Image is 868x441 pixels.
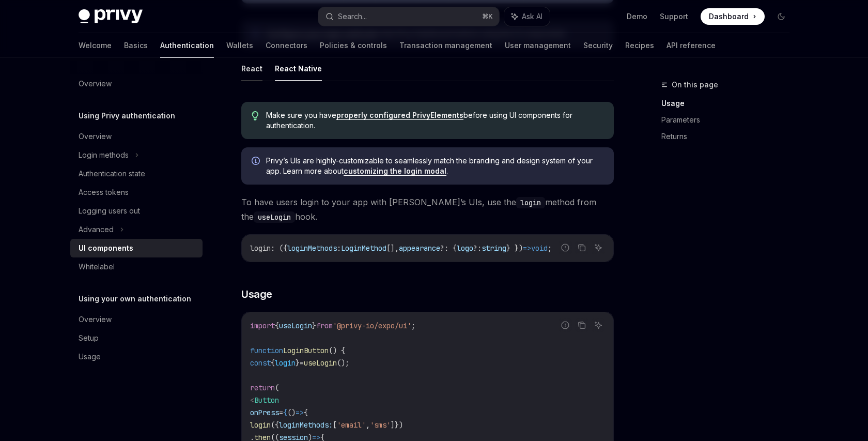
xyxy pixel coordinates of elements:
[79,313,112,326] div: Overview
[275,321,279,330] span: {
[661,112,798,128] a: Parameters
[300,358,304,368] span: =
[283,346,329,355] span: LoginButton
[250,408,279,417] span: onPress
[275,358,296,368] span: login
[124,33,148,58] a: Basics
[70,127,203,146] a: Overview
[583,33,613,58] a: Security
[252,157,262,167] svg: Info
[344,166,446,176] a: customizing the login modal
[522,11,542,22] span: Ask AI
[79,293,191,305] h5: Using your own authentication
[279,321,312,330] span: useLogin
[440,244,457,253] span: ?: {
[266,33,307,58] a: Connectors
[70,74,203,93] a: Overview
[266,110,603,131] span: Make sure you have before using UI components for authentication.
[411,321,415,330] span: ;
[482,12,493,21] span: ⌘ K
[241,56,262,81] button: React
[592,241,605,254] button: Ask AI
[271,244,287,253] span: : ({
[287,408,296,417] span: ()
[701,8,765,25] a: Dashboard
[523,244,531,253] span: =>
[333,321,411,330] span: '@privy-io/expo/ui'
[505,33,571,58] a: User management
[160,33,214,58] a: Authentication
[70,329,203,347] a: Setup
[391,420,403,430] span: ]})
[672,79,718,91] span: On this page
[79,205,140,217] div: Logging users out
[70,310,203,329] a: Overview
[275,383,279,392] span: (
[548,244,552,253] span: ;
[79,130,112,143] div: Overview
[79,110,175,122] h5: Using Privy authentication
[250,244,271,253] span: login
[773,8,789,25] button: Toggle dark mode
[320,33,387,58] a: Policies & controls
[254,396,279,405] span: Button
[399,244,440,253] span: appearance
[559,241,572,254] button: Report incorrect code
[70,347,203,366] a: Usage
[337,358,349,368] span: ();
[575,241,588,254] button: Copy the contents from the code block
[504,7,550,26] button: Ask AI
[667,33,716,58] a: API reference
[336,111,463,120] a: properly configured PrivyElements
[70,183,203,202] a: Access tokens
[341,244,386,253] span: LoginMethod
[252,111,259,120] svg: Tip
[271,358,275,368] span: {
[79,9,143,24] img: dark logo
[79,149,129,161] div: Login methods
[329,346,345,355] span: () {
[79,261,115,273] div: Whitelabel
[79,186,129,199] div: Access tokens
[70,257,203,276] a: Whitelabel
[79,242,133,254] div: UI components
[531,244,548,253] span: void
[279,420,333,430] span: loginMethods:
[625,33,654,58] a: Recipes
[250,396,254,405] span: <
[370,420,391,430] span: 'sms'
[337,420,366,430] span: 'email'
[226,33,253,58] a: Wallets
[661,95,798,112] a: Usage
[457,244,473,253] span: logo
[386,244,399,253] span: [],
[79,223,114,236] div: Advanced
[275,56,322,81] button: React Native
[337,244,341,253] span: :
[482,244,506,253] span: string
[575,318,588,332] button: Copy the contents from the code block
[318,7,499,26] button: Search...⌘K
[283,408,287,417] span: {
[316,321,333,330] span: from
[79,168,145,180] div: Authentication state
[366,420,370,430] span: ,
[296,408,304,417] span: =>
[79,33,112,58] a: Welcome
[241,195,614,224] span: To have users login to your app with [PERSON_NAME]’s UIs, use the method from the hook.
[592,318,605,332] button: Ask AI
[516,197,545,208] code: login
[279,408,283,417] span: =
[296,358,300,368] span: }
[79,351,101,363] div: Usage
[709,11,749,22] span: Dashboard
[70,202,203,220] a: Logging users out
[241,287,272,301] span: Usage
[559,318,572,332] button: Report incorrect code
[79,332,99,344] div: Setup
[627,11,647,22] a: Demo
[660,11,688,22] a: Support
[506,244,523,253] span: } })
[254,211,295,223] code: useLogin
[271,420,279,430] span: ({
